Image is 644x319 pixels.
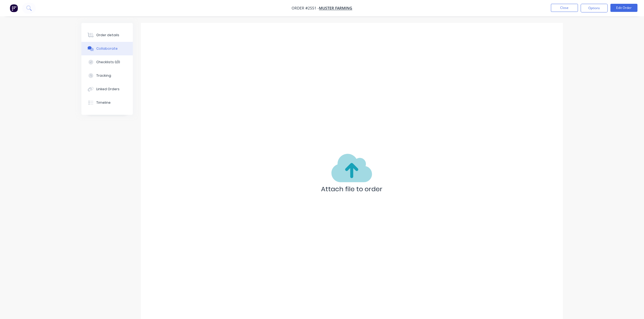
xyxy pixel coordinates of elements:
[551,4,578,12] button: Close
[319,6,352,11] a: Muster Farming
[96,100,111,105] div: Timeline
[81,28,133,42] button: Order details
[581,4,608,12] button: Options
[81,69,133,82] button: Tracking
[96,33,119,38] div: Order details
[96,73,111,78] div: Tracking
[96,60,120,65] div: Checklists 0/0
[292,6,319,11] span: Order #2551 -
[81,42,133,55] button: Collaborate
[96,46,118,51] div: Collaborate
[96,87,120,92] div: Linked Orders
[81,96,133,109] button: Timeline
[81,55,133,69] button: Checklists 0/0
[610,4,638,12] button: Edit Order
[10,4,18,12] img: Factory
[321,184,382,194] p: Attach file to order
[81,82,133,96] button: Linked Orders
